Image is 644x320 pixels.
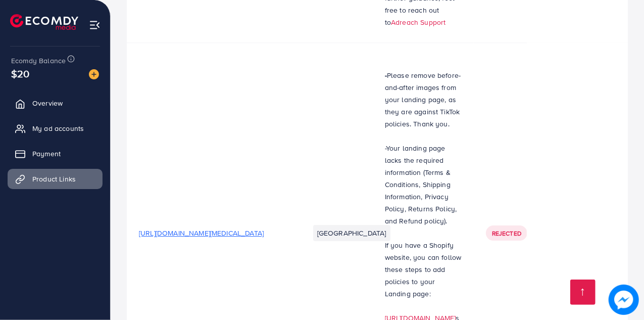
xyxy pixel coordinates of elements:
[8,93,103,113] a: Overview
[32,123,84,133] span: My ad accounts
[385,69,462,130] p: Please remove before-and-after images from your landing page, as they are against TikTok policies...
[11,56,66,66] span: Ecomdy Balance
[32,149,61,159] span: Payment
[32,98,63,108] span: Overview
[139,228,264,238] span: [URL][DOMAIN_NAME][MEDICAL_DATA]
[32,174,76,184] span: Product Links
[391,17,445,27] a: Adreach Support
[89,69,99,79] img: image
[8,169,103,189] a: Product Links
[385,142,462,227] p: -Your landing page lacks the required information (Terms & Conditions, Shipping Information, Priv...
[11,66,29,81] span: $20
[313,225,390,241] li: [GEOGRAPHIC_DATA]
[492,229,521,238] span: Rejected
[610,286,638,314] img: image
[385,70,387,80] strong: -
[8,144,103,164] a: Payment
[385,239,462,300] p: If you have a Shopify website, you can follow these steps to add policies to your Landing page:
[89,19,101,31] img: menu
[10,14,78,30] img: logo
[8,118,103,139] a: My ad accounts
